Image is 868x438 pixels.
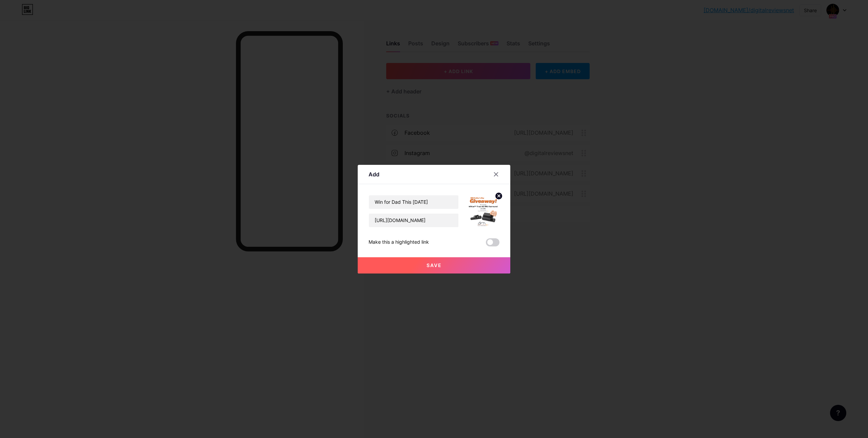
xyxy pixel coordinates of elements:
img: link_thumbnail [467,195,499,227]
span: Save [427,262,442,268]
button: Save [358,257,510,273]
div: Add [369,170,379,178]
div: Make this a highlighted link [369,238,429,246]
input: URL [369,214,458,227]
input: Title [369,195,458,209]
